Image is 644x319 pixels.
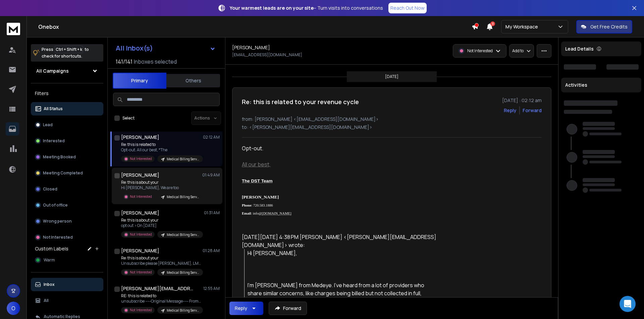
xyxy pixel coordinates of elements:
p: 01:28 AM [203,248,220,253]
p: Medical Billing Services (V2- Correct with Same ICP) [167,194,199,200]
button: Get Free Credits [576,20,632,33]
p: Add to [512,48,524,54]
p: Not Interested [130,156,152,161]
p: All [44,298,49,303]
p: RE: this is related to [121,293,202,299]
p: Medical Billing Services (V2- Correct with Same ICP) [167,308,199,313]
span: Email [242,212,251,215]
p: [DATE] : 02:12 am [502,97,542,104]
p: Unsubscribe please [PERSON_NAME], LMFT [121,261,202,266]
button: Meeting Booked [31,150,103,164]
p: Not Interested [43,235,73,240]
span: Phone [242,204,251,207]
p: Inbox [44,282,55,287]
h3: Inboxes selected [134,58,177,66]
img: logo [7,23,20,35]
p: All Status [44,106,63,111]
span: Warm [44,257,55,263]
button: O [7,302,20,315]
span: Ctrl + Shift + k [55,46,83,53]
button: Out of office [31,198,103,212]
span: @[DOMAIN_NAME] [259,212,291,215]
h1: [PERSON_NAME] [121,210,159,216]
button: All Campaigns [31,64,103,78]
p: Medical Billing Services (V2- Correct with Same ICP) [167,157,199,162]
button: All Status [31,102,103,115]
p: – Turn visits into conversations [230,5,383,11]
button: Reply [229,302,263,315]
span: 3 [490,21,495,26]
div: Opt-out. [242,144,438,152]
p: Re: this is related to [121,142,202,147]
button: All [31,294,103,307]
h1: [PERSON_NAME] [232,44,270,51]
h3: Custom Labels [35,245,68,252]
p: My Workspace [505,23,541,30]
h1: Onebox [38,23,472,31]
p: Reach Out Now [390,5,425,11]
p: Out of office [43,203,68,208]
p: Meeting Completed [43,170,83,176]
h1: [PERSON_NAME] [121,134,159,141]
h1: [PERSON_NAME][EMAIL_ADDRESS][DOMAIN_NAME] [121,285,195,292]
div: Activities [561,78,641,92]
p: Not Interested [130,194,152,199]
button: Meeting Completed [31,166,103,180]
p: unsubscribe -----Original Message----- From: [PERSON_NAME] [121,299,202,304]
span: : info [251,212,259,215]
strong: Your warmest leads are on your site [230,5,314,11]
div: Forward [523,107,542,114]
p: 01:31 AM [204,210,220,216]
p: Closed [43,186,57,192]
a: @[DOMAIN_NAME] [259,210,291,216]
p: Wrong person [43,219,72,224]
p: Not Interested [130,232,152,237]
span: 141 / 141 [116,58,132,66]
h1: [PERSON_NAME] [121,172,159,178]
p: Opt-out. All our best, *The [121,147,202,153]
button: Lead [31,118,103,132]
button: Closed [31,182,103,196]
p: Not Interested [130,270,152,275]
label: Select [122,115,135,121]
h1: All Inbox(s) [116,45,153,52]
p: from: [PERSON_NAME] <[EMAIL_ADDRESS][DOMAIN_NAME]> [242,116,542,123]
p: Lead Details [565,46,594,52]
p: Meeting Booked [43,154,76,160]
button: Not Interested [31,231,103,244]
h1: Re: this is related to your revenue cycle [242,97,359,106]
div: Reply [235,305,247,312]
p: Press to check for shortcuts. [42,46,89,60]
button: Others [166,73,220,88]
p: Lead [43,122,53,128]
p: [DATE] [385,74,398,79]
p: opt out > On [DATE] [121,223,202,228]
p: 01:49 AM [202,172,220,178]
p: Re: this is about your [121,218,202,223]
p: Medical Billing Services (V2- Correct with Same ICP) [167,232,199,237]
span: The DST Team [242,178,273,183]
button: Forward [269,302,307,315]
span: [PERSON_NAME] [242,194,279,200]
p: Hi [PERSON_NAME], We are too [121,185,202,190]
p: [EMAIL_ADDRESS][DOMAIN_NAME] [232,52,302,58]
button: Primary [113,73,166,89]
a: Reach Out Now [388,3,427,13]
button: Inbox [31,278,103,291]
button: Warm [31,253,103,267]
div: [DATE][DATE] 4:38 PM [PERSON_NAME] <[PERSON_NAME][EMAIL_ADDRESS][DOMAIN_NAME]> wrote: [242,233,438,249]
p: Interested [43,138,65,144]
h1: All Campaigns [36,68,69,74]
a: All our best, [242,161,271,168]
h1: [PERSON_NAME] [121,247,159,254]
p: Not Interested [467,48,493,54]
span: : 720.583.1886 [251,204,273,207]
h3: Filters [31,89,103,98]
button: Interested [31,134,103,148]
p: Get Free Credits [590,23,628,30]
p: Re: this is about your [121,180,202,185]
p: 02:12 AM [203,135,220,140]
button: All Inbox(s) [110,42,221,55]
